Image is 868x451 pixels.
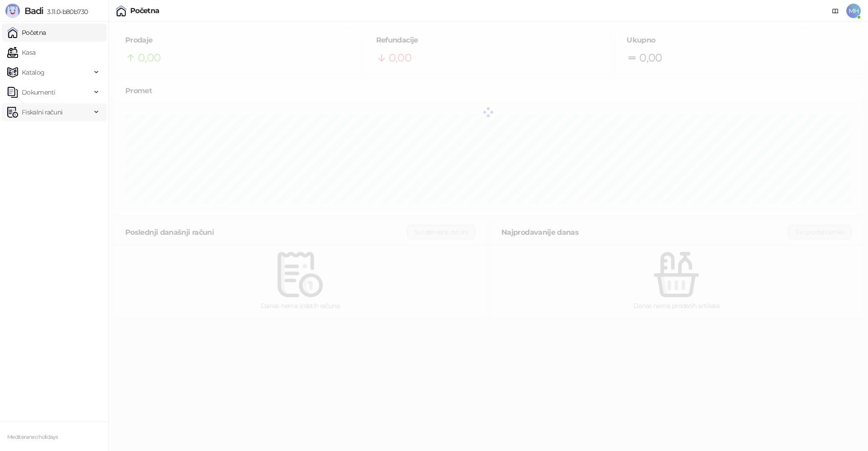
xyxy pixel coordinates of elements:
span: Badi [24,5,43,16]
span: Dokumenti [22,83,55,101]
span: Fiskalni računi [22,103,62,121]
a: Kasa [7,43,35,62]
a: Dokumentacija [828,4,843,18]
span: 3.11.0-b80b730 [43,8,88,16]
span: MH [846,4,861,18]
img: Logo [5,4,20,18]
small: Mediteraneo holidays [7,434,58,440]
a: Početna [7,24,46,42]
span: Katalog [22,63,45,81]
div: Početna [130,7,160,14]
